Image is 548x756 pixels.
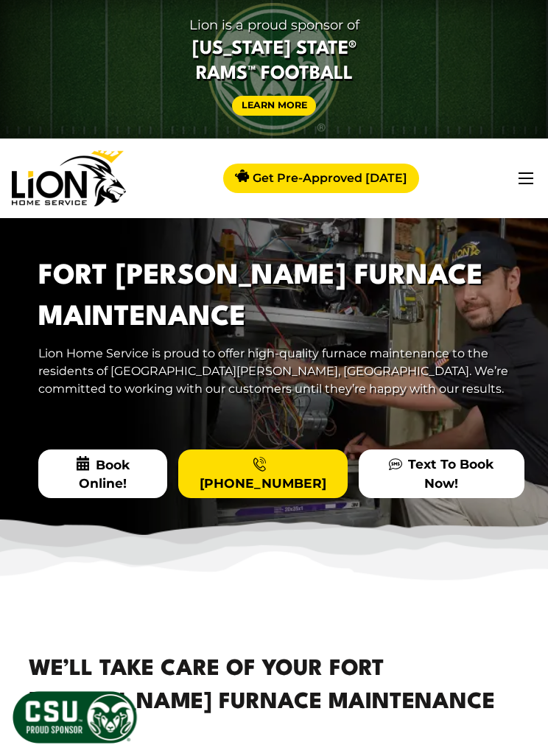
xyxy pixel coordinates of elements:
[359,449,524,498] a: Text To Book Now!
[175,13,373,37] span: Lion is a proud sponsor of
[12,150,126,206] img: Lion Home Service
[38,345,510,398] p: Lion Home Service is proud to offer high-quality furnace maintenance to the residents of [GEOGRAP...
[29,654,519,752] h2: We’ll Take Care of Your Fort [PERSON_NAME] Furnace Maintenance Needs
[223,164,419,193] a: Get Pre-Approved [DATE]
[175,37,373,87] span: [US_STATE] State® Rams™ Football
[38,256,510,339] h1: Fort [PERSON_NAME] Furnace Maintenance
[38,449,167,498] span: Book Online!
[178,449,348,498] a: [PHONE_NUMBER]
[11,690,138,745] img: CSU Sponsor Badge
[232,96,316,115] a: Learn More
